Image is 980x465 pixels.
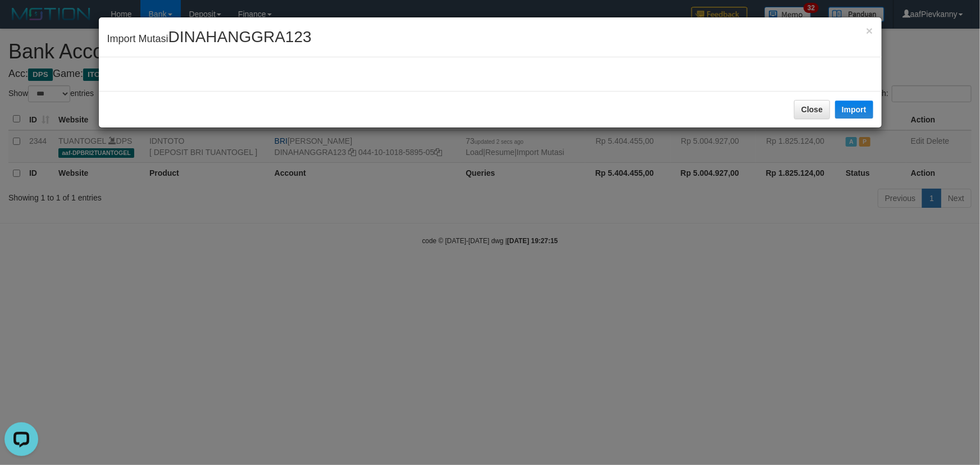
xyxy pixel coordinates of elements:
button: Close [866,25,873,37]
span: DINAHANGGRA123 [168,28,312,45]
span: × [866,24,873,37]
button: Close [794,100,830,119]
span: Import Mutasi [107,33,312,44]
button: Open LiveChat chat widget [4,4,38,38]
button: Import [835,101,873,118]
